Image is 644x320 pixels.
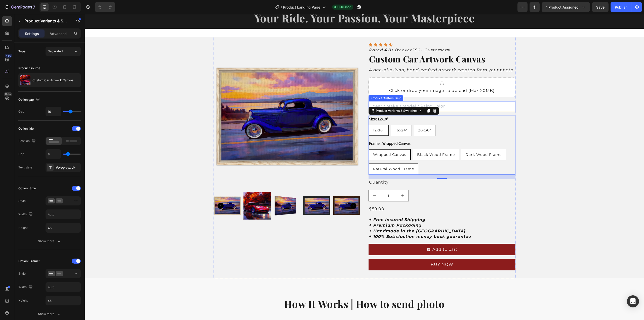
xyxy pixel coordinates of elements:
[18,152,24,156] div: Gap
[48,49,63,53] span: Separated
[546,5,579,10] span: 1 product assigned
[295,176,312,187] input: quantity
[283,5,320,10] span: Product Landing Page
[20,75,30,85] img: product feature img
[32,79,73,82] p: Custom Car Artwork Canvas
[284,209,337,214] strong: + Premium Packaging
[18,66,40,70] div: Product source
[592,2,609,12] button: Save
[2,2,37,12] button: 7
[284,192,431,198] div: $89.00
[284,101,304,109] legend: Size: 12x18"
[284,39,431,51] h2: Custom Car Artwork Canvas
[615,5,627,10] div: Publish
[266,189,272,195] button: Carousel Next Arrow
[46,47,81,56] button: Separated
[38,239,61,244] div: Show more
[46,296,80,305] input: Auto
[281,5,282,10] span: /
[288,153,329,157] span: Natural Wood Frame
[46,150,61,159] input: Auto
[85,14,644,320] iframe: Design area
[346,248,369,253] div: BUY NOW
[18,199,26,203] div: Style
[18,186,36,191] div: Option: Size
[284,220,386,225] strong: + 100% Satisfaction money back guarantee
[46,282,80,292] input: Auto
[542,2,590,12] button: 1 product assigned
[18,298,28,303] div: Height
[312,176,324,187] button: increment
[611,2,632,12] button: Publish
[284,126,326,133] legend: Frame:: Wrapped Canvas
[284,53,429,58] i: A one-of-a-kind, hand-crafted artwork created from your photo
[596,5,605,9] span: Save
[25,31,39,36] p: Settings
[348,233,373,238] div: Add to cart
[381,138,417,143] span: Dark Wood Frame
[38,311,61,316] div: Show more
[18,49,25,54] div: Type
[284,245,431,256] button: BUY NOW
[288,114,300,118] span: 12x18"
[129,29,276,176] img: 2a3aa5b3-0fdc-45fa-940a-049ee2b2790d
[24,18,67,24] p: Product Variants & Swatches
[18,259,40,263] div: Option: Frame:
[284,203,341,208] strong: + Free Insured Shipping
[310,114,323,118] span: 16x24"
[18,109,24,114] div: Gap
[188,178,216,205] img: ba397891-9bc1-4c53-a67e-1ecc795157fc
[18,96,41,103] div: Option gap
[218,178,246,205] img: e2ad4610-ae56-4bd9-bdd8-2db6d217c486
[304,74,410,79] div: Click or drop your image to upload (Max 20MB)
[333,114,346,118] span: 20x30"
[18,126,34,131] div: Option title
[627,295,639,307] div: Open Intercom Messenger
[285,82,317,86] div: Product Custom Field
[284,33,366,38] i: Rated 4.8+ By over 180+ Customers!
[95,2,115,12] div: Undo/Redo
[284,215,381,219] strong: + Handmade in the [GEOGRAPHIC_DATA]
[18,211,34,218] div: Width
[46,210,80,219] input: Auto
[18,165,32,170] div: Text style
[5,54,12,58] div: 450
[129,178,156,205] img: 2a3aa5b3-0fdc-45fa-940a-049ee2b2790d
[284,230,431,241] button: Add to cart
[18,284,34,291] div: Width
[284,176,295,187] button: decrement
[18,309,81,318] button: Show more
[288,138,321,143] span: Wrapped Canvas
[18,271,26,276] div: Style
[337,5,351,9] span: Published
[284,165,431,171] div: Quantity
[18,226,28,230] div: Height
[248,178,275,205] img: 9a5a69d6-2c31-4a48-8746-27db9266924f
[18,237,81,246] button: Show more
[46,223,80,232] input: Auto
[284,87,431,97] input: Year / Make / Model / Paint Color
[290,94,334,99] div: Product Variants & Swatches
[4,92,12,96] div: Beta
[332,138,370,143] span: Black Wood Frame
[18,138,37,145] div: Position
[50,31,67,36] p: Advanced
[33,4,35,10] p: 7
[46,107,61,116] input: Auto
[133,189,139,195] button: Carousel Back Arrow
[56,165,79,170] div: Paragraph 2*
